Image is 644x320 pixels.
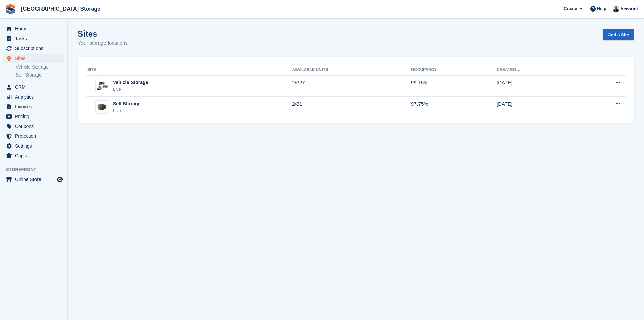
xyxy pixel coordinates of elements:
span: Analytics [15,92,55,102]
span: Pricing [15,112,55,121]
td: 2/627 [292,75,411,97]
a: menu [3,102,64,111]
a: menu [3,151,64,161]
th: Occupancy [411,65,497,76]
td: [DATE] [497,97,578,118]
span: Invoices [15,102,55,111]
a: menu [3,92,64,102]
span: Subscriptions [15,44,55,53]
span: Create [564,5,577,12]
a: Vehicle Storage [16,64,64,70]
th: Available Units [292,65,411,76]
a: menu [3,44,64,53]
div: Self Storage [113,100,141,107]
a: menu [3,141,64,151]
a: menu [3,34,64,43]
a: menu [3,24,64,34]
a: [GEOGRAPHIC_DATA] Storage [18,3,103,15]
span: Account [620,6,638,13]
span: Protection [15,131,55,141]
a: menu [3,122,64,131]
span: Home [15,24,55,34]
div: Live [113,86,148,93]
td: 99.15% [411,75,497,97]
p: Your storage locations [78,39,128,47]
div: Live [113,107,141,114]
a: Preview store [56,175,64,184]
a: menu [3,82,64,92]
h1: Sites [78,29,128,38]
td: [DATE] [497,75,578,97]
span: CRM [15,82,55,92]
span: Sites [15,54,55,63]
span: Settings [15,141,55,151]
td: 2/81 [292,97,411,118]
div: Vehicle Storage [113,79,148,86]
a: Created [497,67,521,72]
span: Online Store [15,175,55,184]
span: Help [597,5,606,12]
a: Add a Site [603,29,634,40]
a: Self Storage [16,72,64,78]
a: menu [3,112,64,121]
th: Site [86,65,292,76]
a: menu [3,175,64,184]
td: 97.75% [411,97,497,118]
a: menu [3,131,64,141]
img: Image of Vehicle Storage site [96,81,109,91]
img: Image of Self Storage site [96,102,109,112]
a: menu [3,54,64,63]
img: stora-icon-8386f47178a22dfd0bd8f6a31ec36ba5ce8667c1dd55bd0f319d3a0aa187defe.svg [5,4,16,14]
span: Tasks [15,34,55,43]
span: Capital [15,151,55,161]
span: Storefront [6,166,67,173]
span: Coupons [15,122,55,131]
img: Keith Strivens [613,5,619,12]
